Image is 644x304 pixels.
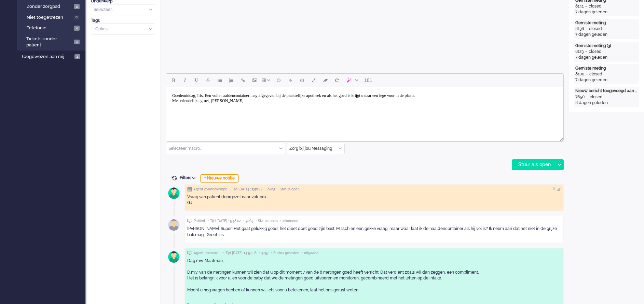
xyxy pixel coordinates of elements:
[308,74,319,86] button: Fullscreen
[74,54,80,59] span: 2
[590,94,603,100] div: closed
[575,100,638,106] div: 8 dagen geleden
[27,3,72,10] span: Zonder zorgpad
[166,87,563,135] iframe: Rich Text Area
[91,24,155,35] div: Select Tags
[187,258,561,293] p: Dag mw. Maatman, D.m.v. van de metingen kunnen wij zien dat u op dit moment 7 van de 8 metingen g...
[589,26,602,32] div: closed
[589,3,602,9] div: closed
[74,40,80,45] span: 4
[296,74,308,86] button: Delay message
[20,2,85,10] a: Zonder zorgpad 4
[193,187,227,192] span: Agent gvandekempe
[194,251,221,256] span: Agent hbenard •
[280,219,298,223] span: • inkomend
[230,187,263,192] span: • Tijd [DATE] 15:50:44
[165,185,182,202] img: avatar
[343,74,361,86] button: AI
[208,219,241,223] span: • Tijd [DATE] 15:48:02
[575,9,638,15] div: 7 dagen geleden
[575,43,638,49] div: Gemiste meting (3)
[225,74,237,86] button: Numbered list
[584,3,589,9] div: -
[575,55,638,60] div: 7 dagen geleden
[187,187,192,192] img: ic_note_grey.svg
[20,53,85,60] a: Toegewezen aan mij 2
[585,94,590,100] div: -
[575,66,638,71] div: Gemiste meting
[20,35,85,48] a: Tickets zonder patient 4
[575,26,584,32] div: 8136
[512,160,555,170] div: Stuur als open
[26,36,72,48] span: Tickets zonder patient
[364,77,372,83] span: 181
[302,251,318,256] span: • uitgaand
[20,13,85,21] a: Niet toegewezen 0
[271,251,299,256] span: • Status gesloten
[331,74,343,86] button: Reset content
[194,219,205,223] span: Patiënt
[575,77,638,83] div: 7 dagen geleden
[21,54,72,60] span: Toegewezen aan mij
[575,88,638,94] div: Nieuw bericht toegevoegd aan gesprek
[575,20,638,26] div: Gemiste meting
[584,71,589,77] div: -
[27,14,72,21] span: Niet toegewezen
[214,74,225,86] button: Bullet list
[223,251,257,256] span: • Tijd [DATE] 14:54:08
[167,74,179,86] button: Bold
[187,194,561,206] div: Vraag van patient doorgezet naar vpk-box GJ
[260,74,273,86] button: Table
[259,251,269,256] span: • 9257
[277,187,300,192] span: • Status open
[20,24,85,31] a: Telefonie 4
[187,219,192,223] img: ic_chat_grey.svg
[249,74,260,86] button: Insert/edit image
[361,74,375,86] button: 181
[589,71,602,77] div: closed
[191,74,202,86] button: Underline
[187,226,561,237] div: [PERSON_NAME]. Super! Het gaat gelukkig goed, het dieet doet goed zijn best. Misschien een gekke ...
[180,175,198,180] span: Filters
[584,26,589,32] div: -
[285,74,296,86] button: Add attachment
[202,74,214,86] button: Strikethrough
[584,49,589,55] div: -
[319,74,331,86] button: Clear formatting
[187,251,192,255] img: ic_chat_grey.svg
[27,25,72,31] span: Telefonie
[179,74,191,86] button: Italic
[273,74,285,86] button: Emoticons
[74,26,80,31] span: 4
[237,74,249,86] button: Insert/edit link
[256,219,278,223] span: • Status open
[243,219,253,223] span: • 9265
[74,4,80,9] span: 4
[165,248,182,265] img: avatar
[575,71,584,77] div: 8100
[589,49,602,55] div: closed
[265,187,275,192] span: • 9265
[165,216,182,233] img: avatar
[91,18,155,24] div: Tags
[200,174,239,183] div: + Nieuwe notitie
[73,15,80,20] span: 0
[575,49,584,55] div: 8123
[575,32,638,38] div: 7 dagen geleden
[558,135,563,141] div: Resize
[575,3,584,9] div: 8141
[575,94,585,100] div: 7650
